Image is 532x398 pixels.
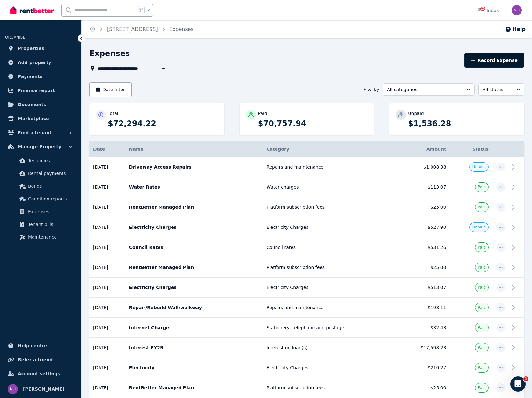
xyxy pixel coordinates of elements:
td: Repairs and maintenance [262,298,397,318]
div: • [DATE] [47,194,64,200]
p: Paid [258,110,267,117]
span: Paid [478,265,486,270]
p: RentBetter Managed Plan [129,264,259,271]
button: Record Expense [464,53,524,68]
img: Jeremy avatar [6,146,14,154]
a: Payments [5,70,76,83]
p: Electricity Charges [129,224,259,230]
span: Hey there 👋 Welcome to RentBetter! On RentBetter, taking control and managing your property is ea... [21,70,381,75]
span: Filter by [364,87,379,92]
th: Name [125,141,263,157]
a: Maintenance [8,231,74,243]
td: Platform subscription fees [262,197,397,217]
div: • [DATE] [61,52,79,59]
a: Refer a friend [5,353,76,366]
img: Jeremy avatar [6,75,14,83]
button: Send us a message [29,179,98,192]
p: Electricity Charges [129,284,259,291]
span: Find a tenant [18,129,52,136]
span: Paid [478,365,486,370]
td: Platform subscription fees [262,378,397,398]
span: Maintenance [28,233,71,241]
td: $513.07 [397,278,450,298]
a: Account settings [5,367,76,380]
td: $210.27 [397,358,450,378]
span: Paid [478,205,486,210]
img: Rochelle avatar [12,75,19,83]
button: All status [478,83,524,96]
a: Tenant bills [8,218,74,231]
img: Profile image for Rochelle [7,93,20,106]
span: Rate your conversation [23,46,75,51]
span: Hey there 👋 Welcome to RentBetter! On RentBetter, taking control and managing your property is ea... [21,188,381,193]
td: [DATE] [89,177,125,197]
img: Jeremy avatar [6,193,14,201]
div: • [DATE] [61,170,79,177]
p: Total [108,110,118,117]
span: Messages [51,215,76,219]
td: Stationery, telephone and postage [262,318,397,338]
th: Category [262,141,397,157]
span: Rental payments [28,170,71,177]
div: [PERSON_NAME] [23,170,60,177]
nav: Breadcrumb [82,20,201,38]
td: $531.26 [397,237,450,257]
button: Help [85,199,128,224]
span: 1 [523,376,528,381]
img: Profile image for Jodie [7,164,20,177]
p: $1,536.28 [408,119,518,129]
button: Messages [42,199,85,224]
th: Date [89,141,125,157]
a: Properties [5,42,76,55]
td: [DATE] [89,257,125,278]
span: Marketplace [18,115,49,122]
p: Internet Charge [129,324,259,331]
div: [PERSON_NAME] [23,52,60,59]
td: [DATE] [89,358,125,378]
span: Paid [478,305,486,310]
span: Rate your conversation [23,117,75,122]
img: Profile image for Jeremy [7,46,20,59]
td: Council rates [262,237,397,257]
span: Hey there 👋 Welcome to RentBetter! On RentBetter, taking control and managing your property is ea... [21,141,381,146]
span: 25 [480,7,485,11]
td: Electricity Charges [262,358,397,378]
td: $32.43 [397,318,450,338]
img: RentBetter [10,5,54,15]
h1: Messages [47,3,82,14]
span: Paid [478,285,486,290]
td: [DATE] [89,278,125,298]
td: [DATE] [89,237,125,257]
a: Add property [5,56,76,69]
td: $25.00 [397,197,450,217]
span: k [147,8,150,13]
p: RentBetter Managed Plan [129,385,259,391]
td: $17,598.23 [397,338,450,358]
p: Unpaid [408,110,424,117]
td: [DATE] [89,197,125,217]
span: Manage Property [18,143,61,150]
td: [DATE] [89,217,125,237]
div: RentBetter [21,194,45,200]
span: Rate your conversation [23,164,75,169]
span: Account settings [18,370,60,378]
a: Bonds [8,180,74,192]
span: Tenant bills [28,221,71,228]
span: Properties [18,45,44,52]
button: Find a tenant [5,126,76,139]
button: Manage Property [5,140,76,153]
span: All status [483,86,511,93]
a: Condition reports [8,192,74,205]
p: RentBetter Managed Plan [129,204,259,210]
th: Amount [397,141,450,157]
td: Water charges [262,177,397,197]
img: Jodie avatar [9,70,17,78]
td: Platform subscription fees [262,257,397,278]
div: RentBetter [21,76,45,83]
img: Nathan Hackfath [8,384,18,394]
span: Condition reports [28,195,71,203]
td: Repairs and maintenance [262,157,397,177]
span: Payments [18,73,42,80]
span: Home [15,215,28,219]
p: $70,757.94 [258,119,368,129]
